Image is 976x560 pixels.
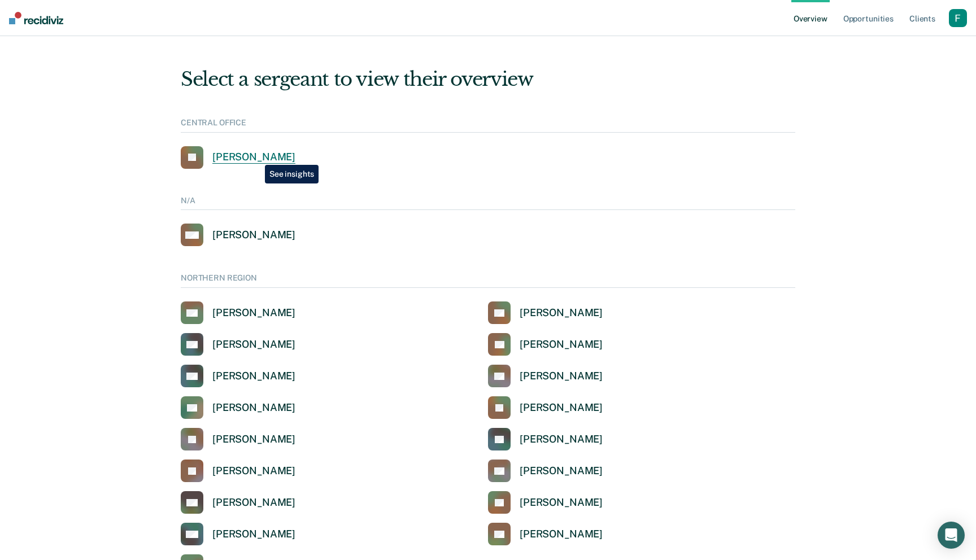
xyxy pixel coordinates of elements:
a: [PERSON_NAME] [181,491,295,514]
div: NORTHERN REGION [181,273,795,288]
a: [PERSON_NAME] [181,301,295,324]
div: N/A [181,196,795,211]
div: [PERSON_NAME] [520,401,603,414]
div: [PERSON_NAME] [212,401,295,414]
a: [PERSON_NAME] [181,224,295,246]
div: [PERSON_NAME] [212,338,295,351]
div: [PERSON_NAME] [520,496,603,509]
a: [PERSON_NAME] [488,333,603,356]
div: [PERSON_NAME] [212,151,295,164]
div: Open Intercom Messenger [938,522,965,549]
div: [PERSON_NAME] [212,229,295,242]
div: [PERSON_NAME] [520,338,603,351]
a: [PERSON_NAME] [181,523,295,545]
a: [PERSON_NAME] [488,428,603,450]
div: [PERSON_NAME] [212,433,295,446]
div: [PERSON_NAME] [212,528,295,541]
a: [PERSON_NAME] [181,396,295,419]
a: [PERSON_NAME] [181,146,295,169]
div: [PERSON_NAME] [212,370,295,383]
div: [PERSON_NAME] [520,307,603,320]
div: [PERSON_NAME] [212,496,295,509]
div: [PERSON_NAME] [212,307,295,320]
a: [PERSON_NAME] [488,396,603,419]
a: [PERSON_NAME] [181,333,295,356]
a: [PERSON_NAME] [488,460,603,482]
a: [PERSON_NAME] [488,301,603,324]
div: [PERSON_NAME] [520,528,603,541]
div: [PERSON_NAME] [520,370,603,383]
a: [PERSON_NAME] [181,428,295,450]
a: [PERSON_NAME] [181,460,295,482]
a: [PERSON_NAME] [488,523,603,545]
div: Select a sergeant to view their overview [181,68,795,91]
a: [PERSON_NAME] [488,491,603,514]
a: [PERSON_NAME] [488,365,603,387]
div: CENTRAL OFFICE [181,118,795,133]
div: [PERSON_NAME] [212,465,295,478]
div: [PERSON_NAME] [520,433,603,446]
a: [PERSON_NAME] [181,365,295,387]
img: Recidiviz [9,12,63,24]
div: [PERSON_NAME] [520,465,603,478]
